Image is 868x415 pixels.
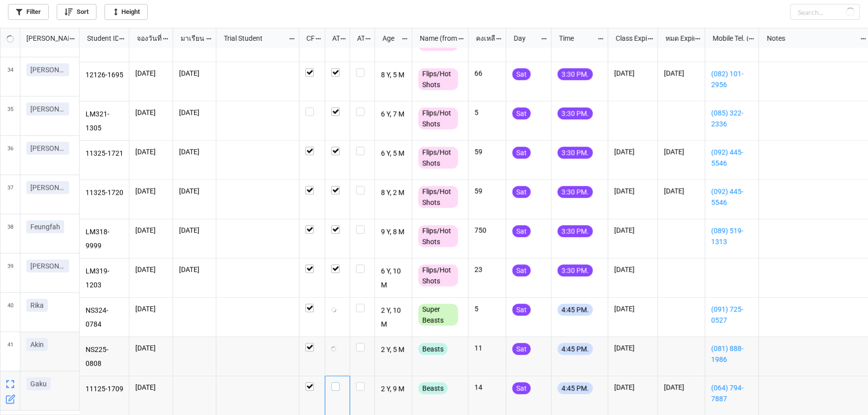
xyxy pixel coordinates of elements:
[558,147,593,159] div: 3:30 PM.
[30,379,47,389] p: Gaku
[30,261,65,271] p: [PERSON_NAME]
[558,225,593,237] div: 3:30 PM.
[711,343,753,365] a: (081) 888-1986
[414,33,458,44] div: Name (from Class)
[512,225,531,237] div: Sat
[558,68,593,80] div: 3:30 PM.
[761,33,861,44] div: Notes
[512,107,531,119] div: Sat
[30,143,65,153] p: [PERSON_NAME]
[30,339,44,349] p: Akin
[614,68,652,78] p: [DATE]
[135,382,167,392] p: [DATE]
[86,225,123,252] p: LM318-9999
[418,225,458,247] div: Flips/Hot Shots
[7,253,13,292] span: 39
[418,343,448,355] div: Beasts
[326,33,340,44] div: ATT
[86,68,123,82] p: 12126-1695
[512,147,531,159] div: Sat
[381,304,406,331] p: 2 Y, 10 M
[664,382,699,392] p: [DATE]
[179,68,210,78] p: [DATE]
[475,304,500,314] p: 5
[512,343,531,355] div: Sat
[418,68,458,90] div: Flips/Hot Shots
[614,382,652,392] p: [DATE]
[475,343,500,353] p: 11
[614,225,652,235] p: [DATE]
[614,304,652,314] p: [DATE]
[418,304,458,326] div: Super Beasts
[86,264,123,291] p: LM319-1203
[558,343,593,355] div: 4:45 PM.
[179,147,210,157] p: [DATE]
[418,147,458,168] div: Flips/Hot Shots
[135,147,167,157] p: [DATE]
[86,382,123,396] p: 11125-1709
[418,264,458,286] div: Flips/Hot Shots
[614,264,652,274] p: [DATE]
[131,33,163,44] div: จองวันที่
[135,68,167,78] p: [DATE]
[30,182,65,192] p: [PERSON_NAME]
[664,186,699,196] p: [DATE]
[8,4,49,20] a: Filter
[711,225,753,247] a: (089) 519-1313
[179,107,210,117] p: [DATE]
[86,186,123,200] p: 11325-1720
[0,28,80,48] div: grid
[135,186,167,196] p: [DATE]
[664,68,699,78] p: [DATE]
[381,186,406,200] p: 8 Y, 2 M
[558,264,593,276] div: 3:30 PM.
[175,33,206,44] div: มาเรียน
[475,68,500,78] p: 66
[57,4,96,20] a: Sort
[381,68,406,82] p: 8 Y, 5 M
[377,33,402,44] div: Age
[7,96,13,135] span: 35
[707,33,748,44] div: Mobile Tel. (from Nick Name)
[104,4,148,20] a: Height
[614,186,652,196] p: [DATE]
[512,304,531,316] div: Sat
[381,264,406,291] p: 6 Y, 10 M
[86,107,123,134] p: LM321-1305
[381,382,406,396] p: 2 Y, 9 M
[558,186,593,198] div: 3:30 PM.
[381,147,406,161] p: 6 Y, 5 M
[558,107,593,119] div: 3:30 PM.
[135,264,167,274] p: [DATE]
[664,147,699,157] p: [DATE]
[135,343,167,353] p: [DATE]
[418,382,448,394] div: Beasts
[381,107,406,121] p: 6 Y, 7 M
[30,65,65,75] p: [PERSON_NAME]
[30,300,44,310] p: Rika
[7,293,13,332] span: 40
[790,4,860,20] input: Search...
[7,214,13,253] span: 38
[135,304,167,314] p: [DATE]
[7,175,13,214] span: 37
[711,186,753,208] a: (092) 445-5546
[614,343,652,353] p: [DATE]
[512,68,531,80] div: Sat
[470,33,496,44] div: คงเหลือ (from Nick Name)
[711,147,753,168] a: (092) 445-5546
[475,147,500,157] p: 59
[418,107,458,129] div: Flips/Hot Shots
[475,186,500,196] p: 59
[711,107,753,129] a: (085) 322-2336
[512,382,531,394] div: Sat
[711,304,753,326] a: (091) 725-0527
[7,332,13,371] span: 41
[30,222,60,232] p: Feungfah
[7,136,13,174] span: 36
[351,33,365,44] div: ATK
[179,264,210,274] p: [DATE]
[381,343,406,357] p: 2 Y, 5 M
[86,147,123,161] p: 11325-1721
[135,107,167,117] p: [DATE]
